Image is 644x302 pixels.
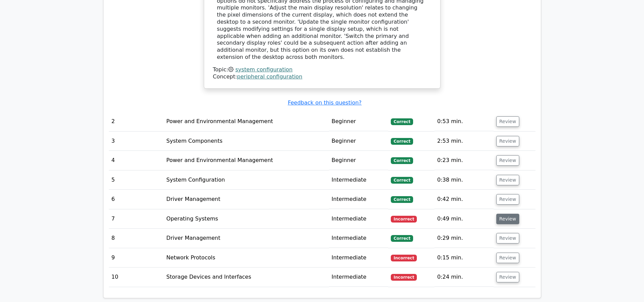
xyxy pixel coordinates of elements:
[329,151,388,170] td: Beginner
[164,248,329,268] td: Network Protocols
[496,136,519,146] button: Review
[496,233,519,243] button: Review
[164,170,329,190] td: System Configuration
[329,248,388,268] td: Intermediate
[213,66,431,73] div: Topic:
[391,216,417,223] span: Incorrect
[391,274,417,281] span: Incorrect
[496,253,519,263] button: Review
[434,209,493,229] td: 0:49 min.
[329,209,388,229] td: Intermediate
[391,235,413,242] span: Correct
[329,268,388,287] td: Intermediate
[391,157,413,164] span: Correct
[434,248,493,268] td: 0:15 min.
[434,268,493,287] td: 0:24 min.
[109,132,164,151] td: 3
[164,151,329,170] td: Power and Environmental Management
[109,229,164,248] td: 8
[434,229,493,248] td: 0:29 min.
[164,132,329,151] td: System Components
[164,190,329,209] td: Driver Management
[391,118,413,125] span: Correct
[434,151,493,170] td: 0:23 min.
[109,151,164,170] td: 4
[329,132,388,151] td: Beginner
[109,170,164,190] td: 5
[329,190,388,209] td: Intermediate
[164,112,329,131] td: Power and Environmental Management
[434,190,493,209] td: 0:42 min.
[496,194,519,205] button: Review
[496,214,519,224] button: Review
[391,196,413,203] span: Correct
[496,272,519,282] button: Review
[109,209,164,229] td: 7
[434,170,493,190] td: 0:38 min.
[391,177,413,184] span: Correct
[109,248,164,268] td: 9
[164,268,329,287] td: Storage Devices and Interfaces
[391,138,413,145] span: Correct
[434,112,493,131] td: 0:53 min.
[109,268,164,287] td: 10
[164,229,329,248] td: Driver Management
[329,170,388,190] td: Intermediate
[164,209,329,229] td: Operating Systems
[496,155,519,166] button: Review
[237,73,302,80] a: peripheral configuration
[235,66,292,73] a: system configuration
[391,255,417,261] span: Incorrect
[109,190,164,209] td: 6
[329,112,388,131] td: Beginner
[288,99,361,106] a: Feedback on this question?
[496,175,519,185] button: Review
[109,112,164,131] td: 2
[213,73,431,80] div: Concept:
[434,132,493,151] td: 2:53 min.
[329,229,388,248] td: Intermediate
[496,116,519,127] button: Review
